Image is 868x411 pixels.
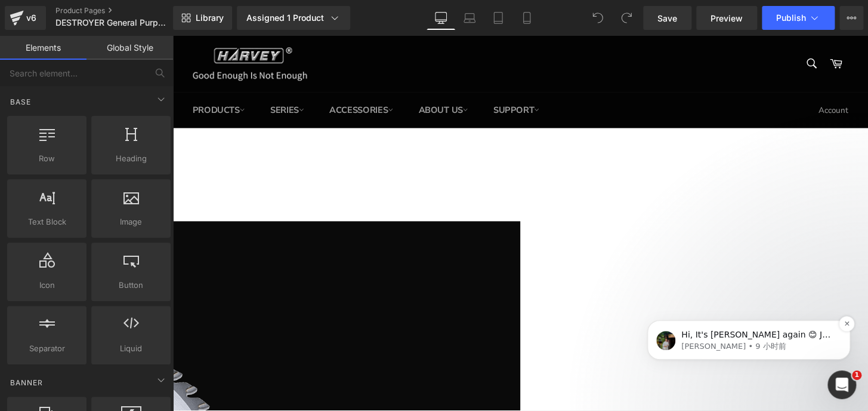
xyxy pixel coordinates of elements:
[484,6,512,30] a: Tablet
[5,6,46,30] a: v6
[18,75,221,115] div: message notification from Jeremy, 9 小时前. Hi, It's Jeremy again 😊 Just want to follow up since I h...
[9,59,87,96] a: PRODUCTS
[55,18,170,27] span: DESTROYER General Purpose Blade
[21,12,140,47] img: Harvey Woodworking
[9,377,44,388] span: Banner
[11,152,83,165] span: Row
[89,59,149,96] a: SERIES
[11,216,83,228] span: Text Block
[95,152,167,165] span: Heading
[52,84,206,96] p: Hi, It's [PERSON_NAME] again 😊 Just want to follow up since I have not received any response from...
[657,12,677,24] span: Save
[852,370,861,380] span: 1
[827,370,856,399] iframe: Intercom live chat
[11,342,83,355] span: Separator
[95,279,167,292] span: Button
[27,86,46,105] img: Profile image for Jeremy
[711,12,743,24] span: Preview
[665,60,707,95] a: Account
[629,245,868,379] iframe: Intercom notifications 消息
[246,12,341,24] div: Assigned 1 Product
[839,6,863,30] button: More
[209,71,225,87] button: Dismiss notification
[427,6,455,30] a: Desktop
[455,6,484,30] a: Laptop
[11,279,83,292] span: Icon
[762,6,835,30] button: Publish
[9,96,32,108] span: Base
[696,6,757,30] a: Preview
[95,216,167,228] span: Image
[614,6,638,30] button: Redo
[151,59,241,96] a: ACCESSORIES
[95,342,167,355] span: Liquid
[52,96,206,107] p: Message from Jeremy, sent 9 小时前
[321,59,393,96] a: SUPPORT
[87,36,173,60] a: Global Style
[196,13,224,23] span: Library
[24,10,39,26] div: v6
[776,13,806,23] span: Publish
[586,6,610,30] button: Undo
[173,6,232,30] a: New Library
[512,6,541,30] a: Mobile
[243,59,319,96] a: ABOUT US
[55,6,193,16] a: Product Pages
